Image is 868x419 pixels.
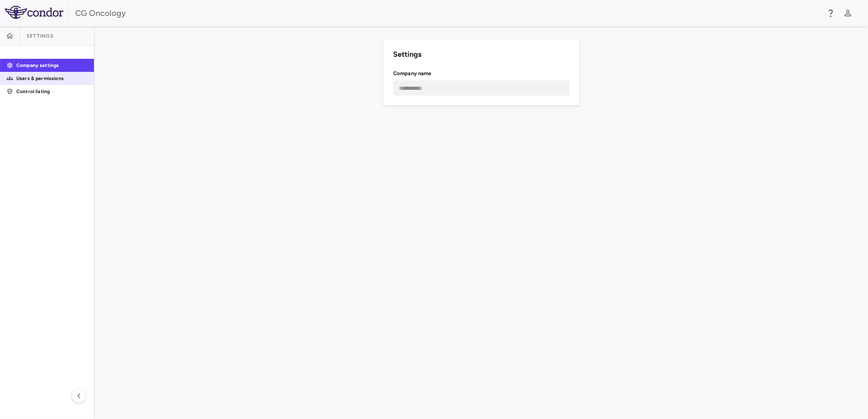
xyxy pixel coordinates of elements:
[16,62,87,69] p: Company settings
[75,7,821,19] div: CG Oncology
[27,33,54,39] span: Settings
[16,75,87,82] p: Users & permissions
[393,49,570,60] h6: Settings
[393,70,570,77] h6: Company name
[16,88,87,95] p: Control listing
[5,6,63,19] img: logo-full-SnFGN8VE.png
